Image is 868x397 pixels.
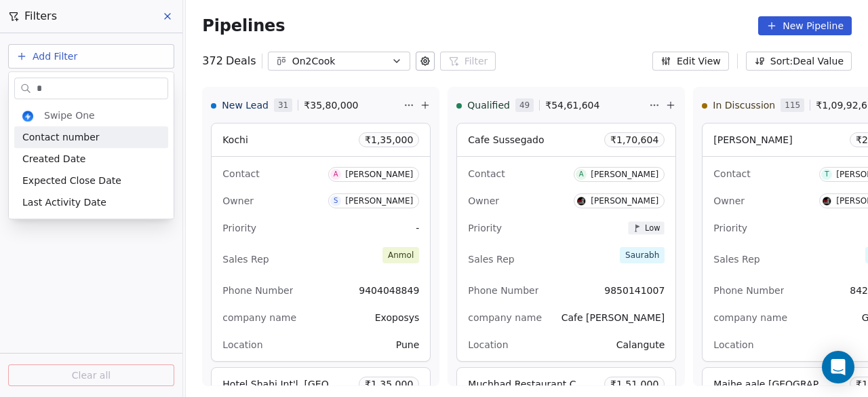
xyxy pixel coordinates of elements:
span: Expected Close Date [22,174,121,187]
img: cropped-swipepages4x-32x32.png [22,111,33,121]
span: Contact number [22,130,100,144]
div: Suggestions [14,105,168,213]
span: Created Date [22,152,85,166]
span: Swipe One [44,109,95,122]
span: Last Activity Date [22,195,106,209]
